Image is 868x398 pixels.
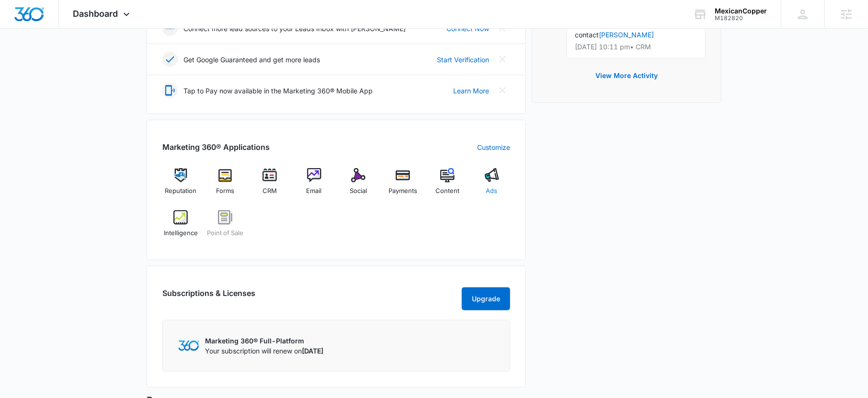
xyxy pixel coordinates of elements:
span: Point of Sale [207,228,243,238]
p: Get Google Guaranteed and get more leads [183,55,320,65]
a: CRM [251,168,288,203]
button: Close [495,83,510,98]
img: Marketing 360 Logo [178,341,199,351]
a: Content [429,168,466,203]
a: Ads [473,168,510,203]
a: [PERSON_NAME] [599,31,654,39]
button: Upgrade [462,287,510,310]
span: Intelligence [164,228,198,238]
span: Content [435,186,459,196]
div: account name [715,7,767,15]
p: [DATE] 10:11 pm • CRM [575,44,697,50]
span: Dashboard [73,9,118,19]
a: Intelligence [162,210,199,245]
button: Close [495,52,510,67]
span: Email [307,186,322,196]
h2: Marketing 360® Applications [162,141,270,153]
p: Marketing 360® Full-Platform [205,336,323,346]
a: Point of Sale [207,210,244,245]
a: Email [296,168,332,203]
div: account id [715,15,767,22]
span: Ads [486,186,498,196]
a: Reputation [162,168,199,203]
span: [DATE] [302,347,323,355]
span: Social [350,186,367,196]
a: Learn More [453,86,489,96]
h2: Subscriptions & Licenses [162,287,255,307]
a: Customize [477,142,510,152]
button: View More Activity [586,64,667,87]
p: Tap to Pay now available in the Marketing 360® Mobile App [183,86,373,96]
a: Social [340,168,377,203]
a: Start Verification [437,55,489,65]
span: Forms [216,186,234,196]
a: Forms [207,168,244,203]
span: Payments [388,186,417,196]
p: Your subscription will renew on [205,346,323,356]
span: Reputation [165,186,196,196]
a: Payments [385,168,422,203]
span: CRM [263,186,277,196]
